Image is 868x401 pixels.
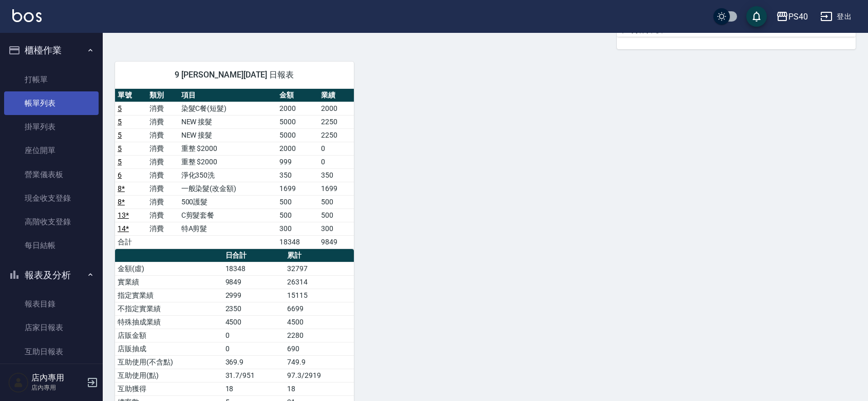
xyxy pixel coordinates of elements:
[179,182,277,195] td: 一般染髮(改金額)
[4,262,99,289] button: 報表及分析
[147,168,179,182] td: 消費
[318,142,353,155] td: 0
[318,222,353,235] td: 300
[179,155,277,168] td: 重整 $2000
[115,235,147,249] td: 合計
[4,139,99,162] a: 座位開單
[4,37,99,64] button: 櫃檯作業
[115,262,223,275] td: 金額(虛)
[277,89,318,102] th: 金額
[4,292,99,316] a: 報表目錄
[115,382,223,395] td: 互助獲得
[285,355,354,369] td: 749.9
[277,168,318,182] td: 350
[147,142,179,155] td: 消費
[285,342,354,355] td: 690
[179,208,277,222] td: C剪髮套餐
[277,222,318,235] td: 300
[118,144,122,152] a: 5
[223,369,285,382] td: 31.7/951
[285,369,354,382] td: 97.3/2919
[318,89,353,102] th: 業績
[277,115,318,128] td: 5000
[223,355,285,369] td: 369.9
[118,131,122,139] a: 5
[788,10,808,23] div: PS40
[285,329,354,342] td: 2280
[118,104,122,112] a: 5
[115,329,223,342] td: 店販金額
[318,128,353,142] td: 2250
[147,115,179,128] td: 消費
[12,9,42,22] img: Logo
[179,168,277,182] td: 淨化350洗
[318,208,353,222] td: 500
[772,6,812,27] button: PS40
[223,249,285,262] th: 日合計
[115,89,354,249] table: a dense table
[147,128,179,142] td: 消費
[223,382,285,395] td: 18
[31,373,84,383] h5: 店內專用
[223,262,285,275] td: 18348
[179,128,277,142] td: NEW 接髮
[4,340,99,364] a: 互助日報表
[277,142,318,155] td: 2000
[4,91,99,115] a: 帳單列表
[4,210,99,234] a: 高階收支登錄
[223,315,285,329] td: 4500
[179,195,277,208] td: 500護髮
[318,102,353,115] td: 2000
[816,7,856,26] button: 登出
[4,115,99,139] a: 掛單列表
[115,315,223,329] td: 特殊抽成業績
[118,118,122,126] a: 5
[179,89,277,102] th: 項目
[4,68,99,91] a: 打帳單
[115,302,223,315] td: 不指定實業績
[118,171,122,179] a: 6
[179,102,277,115] td: 染髮C餐(短髮)
[127,70,342,80] span: 9 [PERSON_NAME][DATE] 日報表
[318,115,353,128] td: 2250
[147,195,179,208] td: 消費
[4,234,99,257] a: 每日結帳
[285,289,354,302] td: 15115
[277,182,318,195] td: 1699
[4,163,99,186] a: 營業儀表板
[223,342,285,355] td: 0
[4,316,99,339] a: 店家日報表
[115,89,147,102] th: 單號
[277,195,318,208] td: 500
[277,102,318,115] td: 2000
[115,289,223,302] td: 指定實業績
[115,369,223,382] td: 互助使用(點)
[4,186,99,210] a: 現金收支登錄
[147,208,179,222] td: 消費
[223,275,285,289] td: 9849
[147,89,179,102] th: 類別
[223,289,285,302] td: 2999
[223,302,285,315] td: 2350
[223,329,285,342] td: 0
[318,235,353,249] td: 9849
[31,383,84,392] p: 店內專用
[179,115,277,128] td: NEW 接髮
[115,355,223,369] td: 互助使用(不含點)
[118,158,122,166] a: 5
[179,142,277,155] td: 重整 $2000
[285,382,354,395] td: 18
[277,155,318,168] td: 999
[147,102,179,115] td: 消費
[179,222,277,235] td: 特A剪髮
[285,275,354,289] td: 26314
[4,364,99,387] a: 互助排行榜
[318,182,353,195] td: 1699
[318,168,353,182] td: 350
[115,342,223,355] td: 店販抽成
[147,155,179,168] td: 消費
[318,155,353,168] td: 0
[285,315,354,329] td: 4500
[115,275,223,289] td: 實業績
[147,182,179,195] td: 消費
